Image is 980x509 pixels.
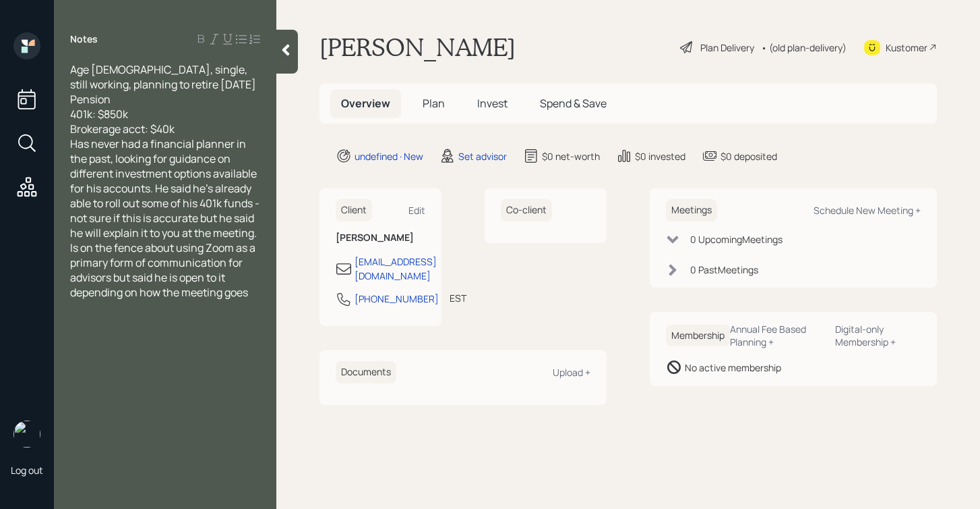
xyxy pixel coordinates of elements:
div: Kustomer [886,41,927,55]
h6: Membership [666,325,730,347]
div: No active membership [685,360,781,375]
span: Invest [477,96,508,111]
h6: Documents [336,361,396,383]
div: [EMAIL_ADDRESS][DOMAIN_NAME] [355,254,437,283]
img: robby-grisanti-headshot.png [13,421,40,448]
div: $0 deposited [721,149,777,163]
div: Digital-only Membership + [835,323,921,348]
div: $0 net-worth [542,149,600,163]
span: Has never had a financial planner in the past, looking for guidance on different investment optio... [70,136,262,300]
div: Edit [408,204,425,217]
span: Spend & Save [540,96,607,111]
div: 0 Upcoming Meeting s [690,232,783,246]
span: Overview [341,96,390,111]
div: EST [450,291,466,305]
div: 0 Past Meeting s [690,263,758,277]
h6: Meetings [666,199,717,221]
label: Notes [70,32,98,46]
div: Set advisor [458,149,507,163]
span: Brokerage acct: $40k [70,122,175,136]
span: Pension [70,92,111,107]
div: [PHONE_NUMBER] [355,292,439,306]
div: Plan Delivery [700,41,754,55]
div: $0 invested [635,149,685,163]
div: Upload + [553,366,590,379]
div: Annual Fee Based Planning + [730,323,824,348]
div: undefined · New [355,149,423,163]
h6: Client [336,199,372,221]
h1: [PERSON_NAME] [319,32,516,62]
div: • (old plan-delivery) [761,41,847,55]
span: Plan [423,96,445,111]
span: Age [DEMOGRAPHIC_DATA], single, still working, planning to retire [DATE] [70,62,256,92]
span: 401k: $850k [70,107,128,122]
h6: Co-client [501,199,552,221]
h6: [PERSON_NAME] [336,232,425,244]
div: Log out [11,464,43,477]
div: Schedule New Meeting + [814,204,921,217]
